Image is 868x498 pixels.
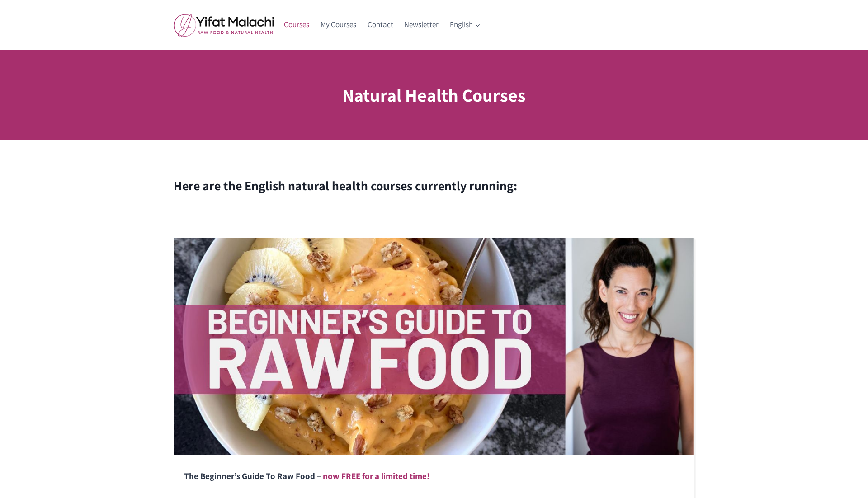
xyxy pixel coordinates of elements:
[174,13,274,37] img: yifat_logo41_en.png
[342,81,526,108] h1: Natural Health Courses
[278,14,486,36] nav: Primary
[444,14,486,36] a: English
[174,176,694,195] h2: Here are the English natural health courses currently running:
[362,14,399,36] a: Contact
[399,14,444,36] a: Newsletter
[315,14,362,36] a: My Courses
[450,19,481,31] span: English
[278,14,315,36] a: Courses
